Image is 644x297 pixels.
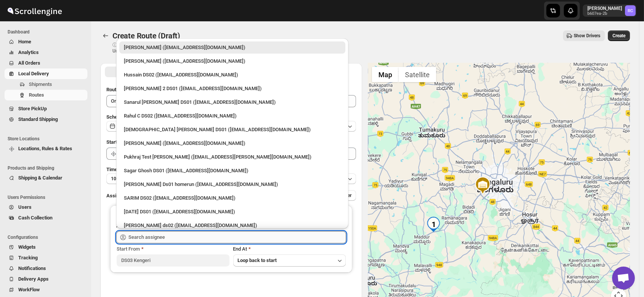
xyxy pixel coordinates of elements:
[117,246,140,252] span: Start From
[5,58,87,68] button: All Orders
[18,287,40,292] span: WorkFlow
[18,116,58,122] span: Standard Shipping
[116,108,348,122] li: Rahul C DS02 (rahul.chopra@home-run.co)
[5,173,87,183] button: Shipping & Calendar
[116,41,348,54] li: Rahul Chopra (pukhraj@home-run.co)
[116,67,348,81] li: Hussain DS02 (jarav60351@abatido.com)
[124,57,341,65] div: [PERSON_NAME] ([EMAIL_ADDRESS][DOMAIN_NAME])
[574,33,600,39] span: Show Drivers
[124,140,341,147] div: [PERSON_NAME] ([EMAIL_ADDRESS][DOMAIN_NAME])
[105,67,231,77] button: All Route Options
[116,177,348,191] li: Sourav Ds01 homerun (bamij29633@eluxeer.com)
[5,47,87,58] button: Analytics
[124,44,341,51] div: [PERSON_NAME] ([EMAIL_ADDRESS][DOMAIN_NAME])
[124,194,341,202] div: SARIM DS02 ([EMAIL_ADDRESS][DOMAIN_NAME])
[124,112,341,120] div: Rahul C DS02 ([EMAIL_ADDRESS][DOMAIN_NAME])
[628,8,633,13] text: RC
[399,67,436,82] button: Show satellite imagery
[18,146,72,151] span: Locations, Rules & Rates
[5,143,87,154] button: Locations, Rules & Rates
[116,218,348,232] li: Rashidul ds02 (vaseno4694@minduls.com)
[124,85,341,92] div: [PERSON_NAME] 2 DS01 ([EMAIL_ADDRESS][DOMAIN_NAME])
[106,139,166,145] span: Start Location (Warehouse)
[608,30,630,41] button: Create
[116,81,348,95] li: Ali Husain 2 DS01 (petec71113@advitize.com)
[29,92,44,98] span: Routes
[18,244,36,250] span: Widgets
[106,87,133,92] span: Route Name
[112,42,232,54] p: ⓘ Shipments can also be added from Shipments menu Unrouted tab
[106,167,137,172] span: Time Per Stop
[5,253,87,263] button: Tracking
[116,136,348,149] li: Vikas Rathod (lolegiy458@nalwan.com)
[5,90,87,100] button: Routes
[124,126,341,133] div: [DEMOGRAPHIC_DATA] [PERSON_NAME] DS01 ([EMAIL_ADDRESS][DOMAIN_NAME])
[116,204,348,218] li: Raja DS01 (gasecig398@owlny.com)
[6,1,63,20] img: ScrollEngine
[612,267,635,289] a: Open chat
[8,165,87,171] span: Products and Shipping
[18,215,52,221] span: Cash Collection
[106,173,356,184] button: 10 minutes
[124,167,341,175] div: Sagar Ghosh DS01 ([EMAIL_ADDRESS][DOMAIN_NAME])
[8,136,87,142] span: Store Locations
[5,213,87,223] button: Cash Collection
[18,106,47,111] span: Store PickUp
[124,181,341,188] div: [PERSON_NAME] Ds01 homerun ([EMAIL_ADDRESS][DOMAIN_NAME])
[116,191,348,204] li: SARIM DS02 (xititor414@owlny.com)
[18,204,32,210] span: Users
[112,31,180,40] span: Create Route (Draft)
[100,30,111,41] button: Routes
[5,263,87,274] button: Notifications
[5,274,87,284] button: Delivery Apps
[111,176,134,182] span: 10 minutes
[8,29,87,35] span: Dashboard
[8,234,87,240] span: Configurations
[238,257,277,263] span: Loop back to start
[18,255,38,260] span: Tracking
[128,231,346,243] input: Search assignee
[5,79,87,90] button: Shipments
[612,33,625,39] span: Create
[106,193,127,199] span: Assign to
[116,54,348,67] li: Mujakkir Benguli (voweh79617@daypey.com)
[18,39,31,44] span: Home
[116,149,348,163] li: Pukhraj Test Grewal (lesogip197@pariag.com)
[5,37,87,47] button: Home
[124,222,341,229] div: [PERSON_NAME] ds02 ([EMAIL_ADDRESS][DOMAIN_NAME])
[124,71,341,79] div: Hussain DS02 ([EMAIL_ADDRESS][DOMAIN_NAME])
[233,254,346,267] button: Loop back to start
[18,276,49,282] span: Delivery Apps
[5,284,87,295] button: WorkFlow
[18,71,49,76] span: Local Delivery
[372,67,399,82] button: Show street map
[29,81,52,87] span: Shipments
[124,98,341,106] div: Sanarul [PERSON_NAME] DS01 ([EMAIL_ADDRESS][DOMAIN_NAME])
[124,153,341,161] div: Pukhraj Test [PERSON_NAME] ([EMAIL_ADDRESS][PERSON_NAME][DOMAIN_NAME])
[583,5,636,17] button: User menu
[5,202,87,213] button: Users
[587,11,622,16] p: b607ea-2b
[106,95,356,107] input: Eg: Bengaluru Route
[18,265,46,271] span: Notifications
[233,245,346,253] div: End At
[106,121,356,132] button: [DATE]|[DATE]
[563,30,605,41] button: Show Drivers
[116,95,348,108] li: Sanarul Haque DS01 (fefifag638@adosnan.com)
[587,5,622,11] p: [PERSON_NAME]
[18,175,62,181] span: Shipping & Calendar
[625,5,636,16] span: Rahul Chopra
[124,208,341,216] div: [DATE] DS01 ([EMAIL_ADDRESS][DOMAIN_NAME])
[426,217,441,232] div: 1
[5,242,87,253] button: Widgets
[18,60,40,66] span: All Orders
[8,194,87,200] span: Users Permissions
[106,114,137,120] span: Scheduled for
[116,163,348,177] li: Sagar Ghosh DS01 (loneyoj483@downlor.com)
[116,122,348,136] li: Islam Laskar DS01 (vixib74172@ikowat.com)
[18,49,39,55] span: Analytics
